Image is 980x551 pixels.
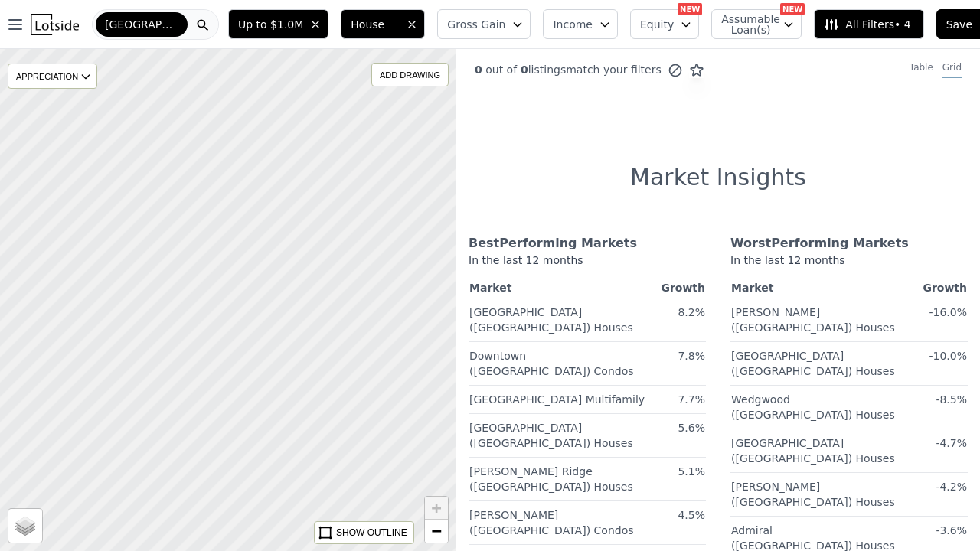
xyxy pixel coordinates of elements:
th: Growth [660,277,706,298]
h1: Market Insights [630,164,806,191]
button: Equity [630,9,699,39]
span: [GEOGRAPHIC_DATA] [105,17,178,32]
span: -16.0% [929,306,967,318]
span: 0 [475,64,482,76]
div: In the last 12 months [730,253,968,277]
a: Downtown ([GEOGRAPHIC_DATA]) Condos [469,344,634,379]
div: Best Performing Markets [469,234,706,253]
div: SHOW OUTLINE [336,526,407,540]
span: 5.1% [678,465,705,478]
a: Zoom in [425,497,448,520]
a: [GEOGRAPHIC_DATA] ([GEOGRAPHIC_DATA]) Houses [731,431,895,466]
a: Wedgwood ([GEOGRAPHIC_DATA]) Houses [731,387,895,422]
span: Gross Gain [447,17,505,32]
div: Table [910,61,933,78]
span: Income [553,17,593,32]
a: [GEOGRAPHIC_DATA] Multifamily [469,387,645,407]
span: 8.2% [678,306,705,318]
span: 5.6% [678,422,705,434]
button: Up to $1.0M [228,9,328,39]
span: 7.8% [678,350,705,362]
button: Income [543,9,618,39]
span: Up to $1.0M [238,17,303,32]
span: -4.7% [936,437,967,449]
div: Grid [942,61,962,78]
a: [PERSON_NAME] ([GEOGRAPHIC_DATA]) Condos [469,503,634,538]
th: Market [469,277,660,298]
button: All Filters• 4 [814,9,923,39]
a: [PERSON_NAME] ([GEOGRAPHIC_DATA]) Houses [731,300,895,335]
span: 0 [517,64,528,76]
span: -3.6% [936,524,967,536]
img: Lotside [31,14,79,35]
span: Equity [640,17,674,32]
a: [PERSON_NAME] Ridge ([GEOGRAPHIC_DATA]) Houses [469,459,633,494]
a: [GEOGRAPHIC_DATA] ([GEOGRAPHIC_DATA]) Houses [469,300,633,335]
button: House [341,9,425,39]
span: match your filters [566,62,661,77]
div: APPRECIATION [8,64,97,89]
span: − [432,521,442,540]
span: Assumable Loan(s) [721,14,770,35]
span: All Filters • 4 [824,17,910,32]
span: Save [946,17,972,32]
div: NEW [678,3,702,15]
button: Assumable Loan(s) [711,9,802,39]
div: NEW [780,3,805,15]
div: Worst Performing Markets [730,234,968,253]
button: Gross Gain [437,9,531,39]
th: Market [730,277,922,298]
span: -10.0% [929,350,967,362]
a: Zoom out [425,520,448,543]
a: [GEOGRAPHIC_DATA] ([GEOGRAPHIC_DATA]) Houses [469,416,633,451]
a: Layers [8,509,42,543]
span: House [351,17,400,32]
a: [GEOGRAPHIC_DATA] ([GEOGRAPHIC_DATA]) Houses [731,344,895,379]
span: 4.5% [678,509,705,521]
div: ADD DRAWING [372,64,448,86]
th: Growth [922,277,968,298]
span: 7.7% [678,393,705,406]
div: In the last 12 months [469,253,706,277]
a: [PERSON_NAME] ([GEOGRAPHIC_DATA]) Houses [731,474,895,510]
div: out of listings [456,62,704,78]
span: + [432,498,442,517]
span: -8.5% [936,393,967,406]
span: -4.2% [936,481,967,493]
